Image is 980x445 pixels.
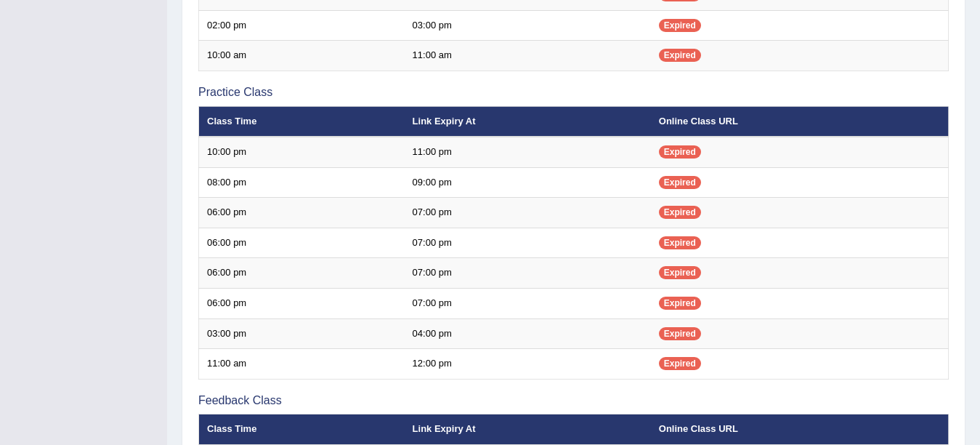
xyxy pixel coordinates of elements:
[405,106,651,137] th: Link Expiry At
[405,228,651,258] td: 07:00 pm
[199,228,405,258] td: 06:00 pm
[199,289,405,319] td: 06:00 pm
[659,145,701,159] span: Expired
[659,206,701,219] span: Expired
[199,10,405,41] td: 02:00 pm
[405,414,651,445] th: Link Expiry At
[199,137,405,167] td: 10:00 pm
[405,10,651,41] td: 03:00 pm
[405,167,651,198] td: 09:00 pm
[659,327,701,340] span: Expired
[199,349,405,380] td: 11:00 am
[405,41,651,71] td: 11:00 am
[405,318,651,349] td: 04:00 pm
[199,414,405,445] th: Class Time
[651,414,949,445] th: Online Class URL
[199,258,405,289] td: 06:00 pm
[199,318,405,349] td: 03:00 pm
[659,236,701,249] span: Expired
[659,357,701,370] span: Expired
[659,19,701,32] span: Expired
[199,167,405,198] td: 08:00 pm
[199,198,405,228] td: 06:00 pm
[659,266,701,279] span: Expired
[659,176,701,189] span: Expired
[405,258,651,289] td: 07:00 pm
[198,86,949,99] h3: Practice Class
[198,394,949,407] h3: Feedback Class
[199,106,405,137] th: Class Time
[199,41,405,71] td: 10:00 am
[405,198,651,228] td: 07:00 pm
[659,297,701,310] span: Expired
[651,106,949,137] th: Online Class URL
[659,49,701,62] span: Expired
[405,349,651,380] td: 12:00 pm
[405,137,651,167] td: 11:00 pm
[405,289,651,319] td: 07:00 pm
